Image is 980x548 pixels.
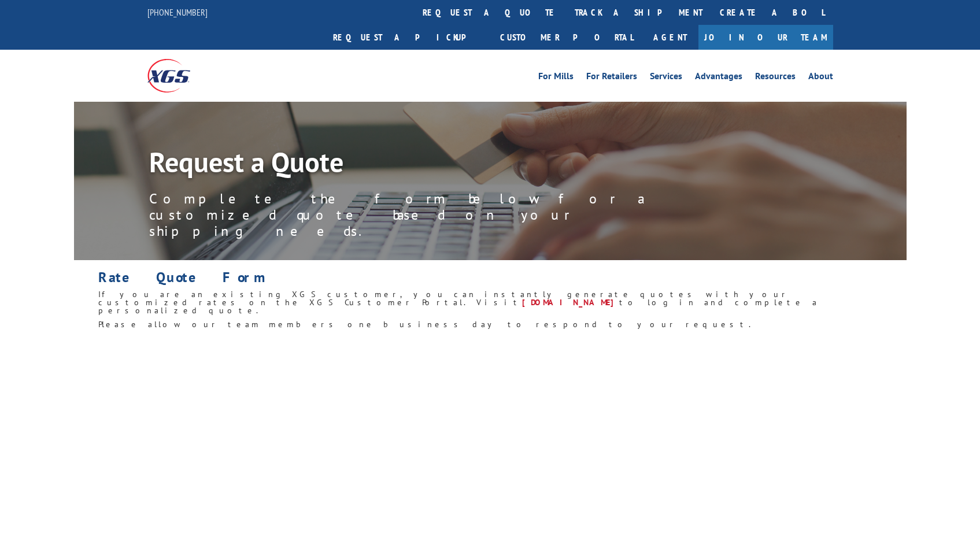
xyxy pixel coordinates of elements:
h1: Request a Quote [149,148,670,182]
a: [PHONE_NUMBER] [147,6,208,18]
a: For Mills [538,72,574,84]
a: Request a pickup [324,25,491,50]
h6: Please allow our team members one business day to respond to your request. [98,320,882,334]
span: to log in and complete a personalized quote. [98,297,819,316]
a: Customer Portal [491,25,642,50]
a: Join Our Team [698,25,833,50]
span: If you are an existing XGS customer, you can instantly generate quotes with your customized rates... [98,289,790,308]
a: For Retailers [586,72,637,84]
a: About [808,72,833,84]
a: [DOMAIN_NAME] [522,297,619,308]
a: Resources [755,72,796,84]
a: Agent [642,25,698,50]
a: Advantages [695,72,742,84]
a: Services [650,72,682,84]
h1: Rate Quote Form [98,271,882,290]
p: Complete the form below for a customized quote based on your shipping needs. [149,191,670,239]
